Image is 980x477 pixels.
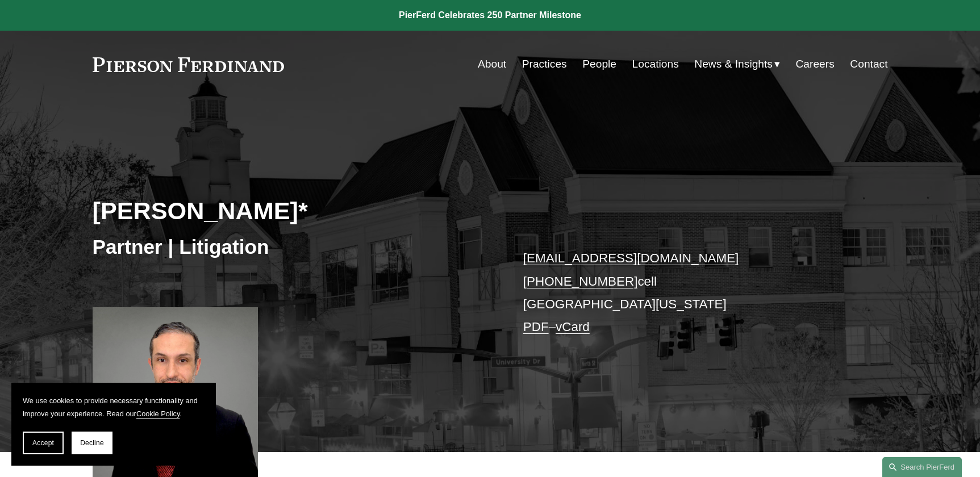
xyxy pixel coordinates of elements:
[694,53,780,75] a: folder dropdown
[11,383,216,466] section: Cookie banner
[582,53,616,75] a: People
[523,251,739,265] a: [EMAIL_ADDRESS][DOMAIN_NAME]
[478,53,506,75] a: About
[72,432,112,454] button: Decline
[32,439,54,447] span: Accept
[523,320,549,334] a: PDF
[523,247,854,338] p: cell [GEOGRAPHIC_DATA][US_STATE] –
[632,53,679,75] a: Locations
[523,274,638,288] a: [PHONE_NUMBER]
[93,235,490,260] h3: Partner | Litigation
[796,53,835,75] a: Careers
[23,432,64,454] button: Accept
[522,53,567,75] a: Practices
[136,409,180,418] a: Cookie Policy
[694,55,773,74] span: News & Insights
[80,439,104,447] span: Decline
[556,320,590,334] a: vCard
[93,196,490,225] h2: [PERSON_NAME]*
[23,394,205,420] p: We use cookies to provide necessary functionality and improve your experience. Read our .
[850,53,887,75] a: Contact
[882,457,962,477] a: Search this site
